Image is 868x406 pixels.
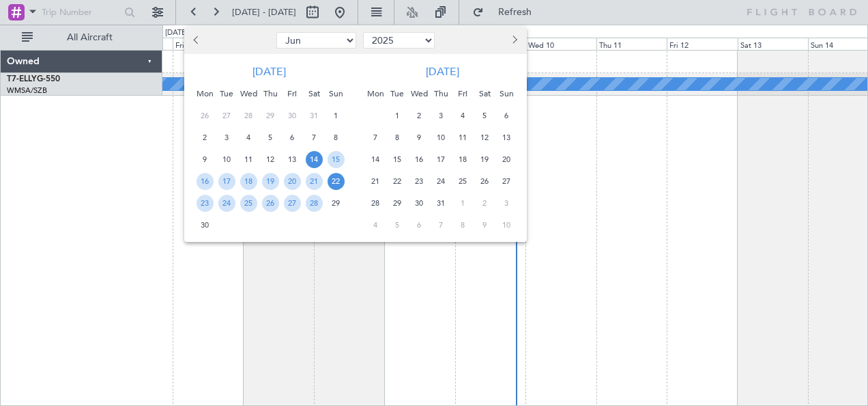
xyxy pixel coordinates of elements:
span: 8 [328,129,345,146]
div: 3-6-2025 [216,126,237,148]
div: 20-6-2025 [281,170,303,192]
div: 13-6-2025 [281,148,303,170]
div: 11-6-2025 [237,148,259,170]
div: 5-8-2025 [386,214,408,236]
div: 7-6-2025 [303,126,325,148]
span: 26 [476,173,493,190]
span: 24 [433,173,450,190]
span: 6 [411,217,428,234]
span: 10 [433,129,450,146]
div: 3-8-2025 [495,192,517,214]
span: 1 [454,195,472,212]
span: 29 [262,107,279,124]
span: 5 [262,129,279,146]
div: 14-6-2025 [303,148,325,170]
div: 17-7-2025 [430,148,452,170]
span: 12 [476,129,493,146]
div: 28-7-2025 [364,192,386,214]
span: 10 [218,151,235,168]
div: 7-8-2025 [430,214,452,236]
span: 31 [306,107,323,124]
select: Select year [363,32,435,49]
div: 6-8-2025 [408,214,430,236]
div: 12-7-2025 [474,126,495,148]
span: 10 [498,217,515,234]
span: 7 [367,129,384,146]
div: 1-7-2025 [386,105,408,126]
span: 4 [367,217,384,234]
div: 25-7-2025 [452,170,474,192]
div: 6-6-2025 [281,126,303,148]
span: 27 [284,195,301,212]
div: 21-6-2025 [303,170,325,192]
span: 4 [454,107,472,124]
div: 2-7-2025 [408,105,430,126]
span: 9 [197,151,214,168]
div: 4-7-2025 [452,105,474,126]
span: 2 [476,195,493,212]
div: 18-6-2025 [237,170,259,192]
span: 1 [328,107,345,124]
button: Next month [506,29,521,51]
div: 8-6-2025 [325,126,347,148]
span: 18 [240,173,257,190]
div: 10-7-2025 [430,126,452,148]
span: 28 [367,195,384,212]
div: 17-6-2025 [216,170,237,192]
div: 23-7-2025 [408,170,430,192]
div: 10-6-2025 [216,148,237,170]
div: 5-6-2025 [259,126,281,148]
div: 10-8-2025 [495,214,517,236]
div: 30-6-2025 [194,214,216,236]
div: Thu [259,83,281,105]
div: 22-7-2025 [386,170,408,192]
div: 28-5-2025 [237,105,259,126]
div: 5-7-2025 [474,105,495,126]
span: 16 [197,173,214,190]
span: 21 [367,173,384,190]
span: 13 [284,151,301,168]
div: 12-6-2025 [259,148,281,170]
div: 27-5-2025 [216,105,237,126]
div: 2-6-2025 [194,126,216,148]
span: 25 [240,195,257,212]
div: 1-8-2025 [452,192,474,214]
span: 29 [389,195,406,212]
span: 17 [433,151,450,168]
div: Sun [325,83,347,105]
span: 16 [411,151,428,168]
div: 7-7-2025 [364,126,386,148]
div: 30-7-2025 [408,192,430,214]
span: 9 [476,217,493,234]
div: 11-7-2025 [452,126,474,148]
span: 31 [433,195,450,212]
div: 24-7-2025 [430,170,452,192]
span: 19 [262,173,279,190]
span: 4 [240,129,257,146]
div: Tue [386,83,408,105]
span: 19 [476,151,493,168]
div: 4-8-2025 [364,214,386,236]
span: 7 [306,129,323,146]
span: 29 [328,195,345,212]
div: 23-6-2025 [194,192,216,214]
div: 16-6-2025 [194,170,216,192]
div: Thu [430,83,452,105]
div: 8-8-2025 [452,214,474,236]
div: Sun [495,83,517,105]
div: Fri [452,83,474,105]
div: 9-7-2025 [408,126,430,148]
div: 31-5-2025 [303,105,325,126]
div: Wed [237,83,259,105]
span: 6 [498,107,515,124]
span: 26 [197,107,214,124]
span: 27 [498,173,515,190]
span: 27 [218,107,235,124]
span: 5 [476,107,493,124]
div: 26-5-2025 [194,105,216,126]
div: 3-7-2025 [430,105,452,126]
span: 22 [328,173,345,190]
select: Select month [276,32,356,49]
div: 31-7-2025 [430,192,452,214]
div: 26-7-2025 [474,170,495,192]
